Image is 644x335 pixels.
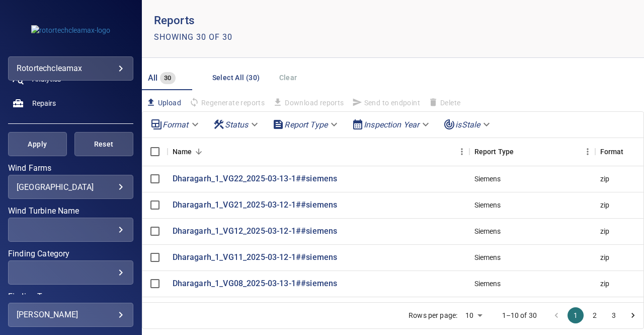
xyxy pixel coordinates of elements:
[364,120,419,129] em: Inspection Year
[454,144,469,159] button: Menu
[625,307,641,323] button: Go to next page
[474,174,501,184] div: Siemens
[600,226,609,236] div: zip
[17,60,125,77] div: rotortechcleamax
[173,138,192,166] div: Name
[192,145,206,159] button: Sort
[409,310,457,320] p: Rows per page:
[17,307,125,323] div: [PERSON_NAME]
[8,56,133,81] div: rotortechcleamax
[8,175,133,199] div: Wind Farms
[284,120,328,129] em: Report Type
[580,144,595,159] button: Menu
[624,145,638,159] button: Sort
[32,98,56,108] span: Repairs
[8,164,133,172] label: Wind Farms
[587,307,603,323] button: Go to page 2
[474,138,514,166] div: Report Type
[600,174,609,184] div: zip
[154,12,393,29] p: Reports
[568,307,584,323] button: page 1
[209,116,265,133] div: Status
[439,116,496,133] div: isStale
[600,252,609,262] div: zip
[8,218,133,242] div: Wind Turbine Name
[8,207,133,215] label: Wind Turbine Name
[173,173,338,185] a: Dharagarh_1_VG22_2025-03-13-1##siemens
[514,145,528,159] button: Sort
[469,138,595,166] div: Report Type
[142,94,185,111] button: Upload
[17,182,125,192] div: [GEOGRAPHIC_DATA]
[8,250,133,258] label: Finding Category
[8,260,133,285] div: Finding Category
[461,308,486,323] div: 10
[268,116,344,133] div: Report Type
[74,132,133,156] button: Reset
[173,278,338,290] a: Dharagarh_1_VG08_2025-03-13-1##siemens
[208,69,264,87] button: Select All (30)
[474,200,501,210] div: Siemens
[474,226,501,236] div: Siemens
[474,252,501,262] div: Siemens
[348,116,435,133] div: Inspection Year
[21,138,54,151] span: Apply
[31,25,110,35] img: rotortechcleamax-logo
[600,138,624,166] div: Format
[502,310,537,320] p: 1–10 of 30
[146,116,205,133] div: Format
[8,91,133,115] a: repairs noActive
[160,73,176,84] span: 30
[163,120,189,129] em: Format
[8,132,67,156] button: Apply
[455,120,480,129] em: isStale
[173,226,338,237] a: Dharagarh_1_VG12_2025-03-12-1##siemens
[146,97,181,108] span: Upload
[606,307,622,323] button: Go to page 3
[173,199,338,211] a: Dharagarh_1_VG21_2025-03-12-1##siemens
[87,138,121,151] span: Reset
[474,279,501,289] div: Siemens
[173,252,338,263] a: Dharagarh_1_VG11_2025-03-12-1##siemens
[600,200,609,210] div: zip
[547,307,642,323] nav: pagination navigation
[225,120,249,129] em: Status
[154,31,232,43] p: Showing 30 of 30
[600,279,609,289] div: zip
[168,138,469,166] div: Name
[148,73,158,83] span: All
[8,293,133,301] label: Finding Type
